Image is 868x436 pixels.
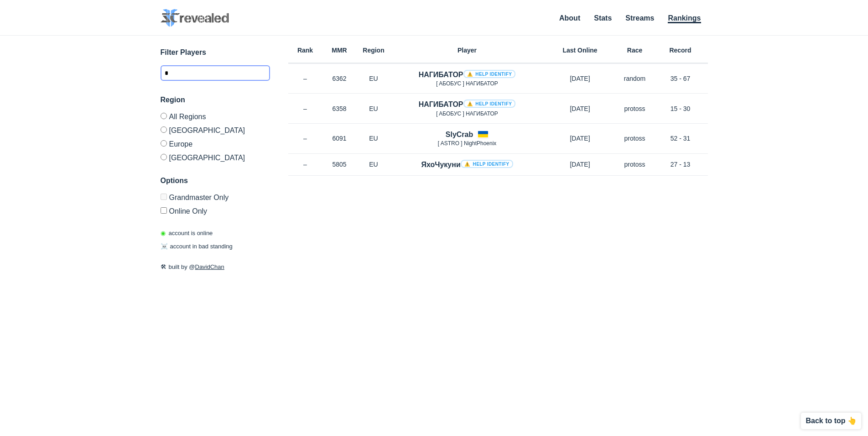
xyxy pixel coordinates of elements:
[161,207,167,214] input: Online Only
[617,134,653,143] p: protoss
[195,263,224,270] a: DavidChan
[161,113,167,119] input: All Regions
[161,113,270,123] label: All Regions
[357,74,391,83] p: EU
[653,160,708,169] p: 27 - 13
[161,229,213,238] p: account is online
[322,47,357,53] h6: MMR
[322,104,357,113] p: 6358
[288,47,322,53] h6: Rank
[653,74,708,83] p: 35 - 67
[161,230,166,236] span: ◉
[288,160,322,169] p: –
[288,104,322,113] p: –
[594,14,612,22] a: Stats
[357,47,391,53] h6: Region
[161,9,229,27] img: SC2 Revealed
[419,69,516,80] h4: НАГИБАТОР
[322,74,357,83] p: 6362
[161,243,168,250] span: ☠️
[653,104,708,113] p: 15 - 30
[438,140,497,147] span: [ ASTRО ] NightPhoenix
[161,123,270,137] label: [GEOGRAPHIC_DATA]
[161,150,270,162] label: [GEOGRAPHIC_DATA]
[436,110,498,117] span: [ AБОБУC ] НАГИБАТОР
[436,80,498,87] span: [ AБОБУC ] НАГИБАТОР
[322,134,357,143] p: 6091
[617,104,653,113] p: protoss
[161,137,270,150] label: Europe
[463,100,516,108] a: ⚠️ Help identify
[544,134,617,143] p: [DATE]
[617,160,653,169] p: protoss
[419,99,516,110] h4: НАГИБАТОР
[421,159,513,170] h4: ЯхоЧукуни
[625,14,654,22] a: Streams
[357,160,391,169] p: EU
[161,126,167,133] input: [GEOGRAPHIC_DATA]
[161,154,167,160] input: [GEOGRAPHIC_DATA]
[617,74,653,83] p: random
[161,140,167,147] input: Europe
[461,160,513,168] a: ⚠️ Help identify
[544,104,617,113] p: [DATE]
[161,175,270,186] h3: Options
[544,74,617,83] p: [DATE]
[161,47,270,58] h3: Filter Players
[806,417,857,425] p: Back to top 👆
[161,263,270,272] p: built by @
[288,134,322,143] p: –
[161,204,270,215] label: Only show accounts currently laddering
[357,104,391,113] p: EU
[446,129,473,140] h4: SlyCrab
[544,47,617,53] h6: Last Online
[544,160,617,169] p: [DATE]
[161,194,270,204] label: Only Show accounts currently in Grandmaster
[322,160,357,169] p: 5805
[668,14,701,23] a: Rankings
[653,47,708,53] h6: Record
[617,47,653,53] h6: Race
[391,47,544,53] h6: Player
[161,242,233,251] p: account in bad standing
[463,70,516,78] a: ⚠️ Help identify
[357,134,391,143] p: EU
[559,14,580,22] a: About
[161,263,166,270] span: 🛠
[161,194,167,200] input: Grandmaster Only
[288,74,322,83] p: –
[161,95,270,105] h3: Region
[653,134,708,143] p: 52 - 31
